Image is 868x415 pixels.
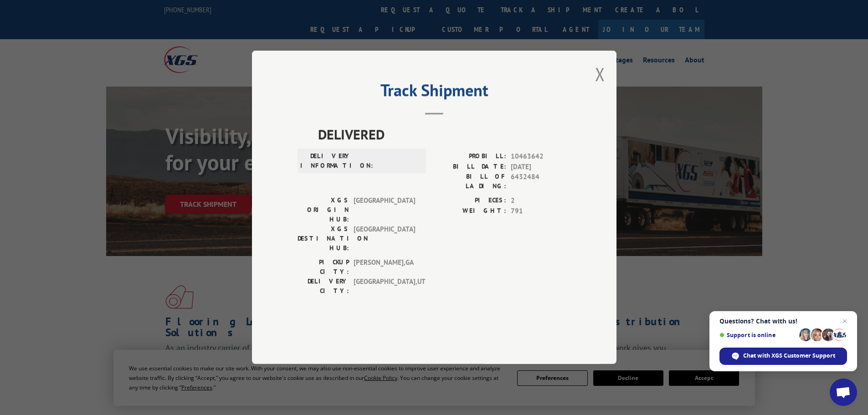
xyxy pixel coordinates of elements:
[318,124,571,145] span: DELIVERED
[719,332,796,338] span: Support is online
[434,206,506,216] label: WEIGHT:
[719,318,847,325] span: Questions? Chat with us!
[719,348,847,365] div: Chat with XGS Customer Support
[434,152,506,162] label: PROBILL:
[354,258,415,277] span: [PERSON_NAME] , GA
[434,196,506,206] label: PIECES:
[743,352,835,360] span: Chat with XGS Customer Support
[298,277,349,296] label: DELIVERY CITY:
[434,162,506,172] label: BILL DATE:
[511,172,571,191] span: 6432484
[298,225,349,253] label: XGS DESTINATION HUB:
[511,196,571,206] span: 2
[298,258,349,277] label: PICKUP CITY:
[511,152,571,162] span: 10463642
[354,225,415,253] span: [GEOGRAPHIC_DATA]
[298,84,571,101] h2: Track Shipment
[839,316,850,327] span: Close chat
[511,206,571,216] span: 791
[298,196,349,225] label: XGS ORIGIN HUB:
[354,277,415,296] span: [GEOGRAPHIC_DATA] , UT
[300,152,352,171] label: DELIVERY INFORMATION:
[434,172,506,191] label: BILL OF LADING:
[511,162,571,172] span: [DATE]
[830,379,857,406] div: Open chat
[595,62,605,86] button: Close modal
[354,196,415,225] span: [GEOGRAPHIC_DATA]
